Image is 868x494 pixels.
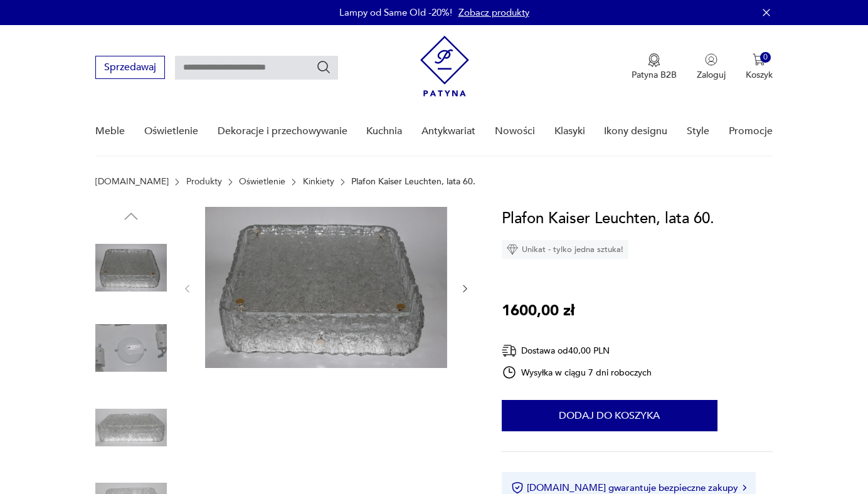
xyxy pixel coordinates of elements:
[687,107,709,155] a: Style
[632,69,677,81] p: Patyna B2B
[95,232,167,303] img: Zdjęcie produktu Plafon Kaiser Leuchten, lata 60.
[186,177,222,187] a: Produkty
[144,107,198,155] a: Oświetlenie
[495,107,535,155] a: Nowości
[705,53,717,66] img: Ikonka użytkownika
[746,69,773,81] p: Koszyk
[95,177,169,187] a: [DOMAIN_NAME]
[351,177,475,187] p: Plafon Kaiser Leuchten, lata 60.
[753,53,765,66] img: Ikona koszyka
[458,6,529,19] a: Zobacz produkty
[511,481,524,494] img: Ikona certyfikatu
[316,60,331,75] button: Szukaj
[554,107,585,155] a: Klasyki
[511,481,746,494] button: [DOMAIN_NAME] gwarantuje bezpieczne zakupy
[502,343,652,359] div: Dostawa od 40,00 PLN
[760,52,771,63] div: 0
[239,177,285,187] a: Oświetlenie
[420,36,469,97] img: Patyna - sklep z meblami i dekoracjami vintage
[502,207,714,231] h1: Plafon Kaiser Leuchten, lata 60.
[205,207,447,368] img: Zdjęcie produktu Plafon Kaiser Leuchten, lata 60.
[507,244,518,255] img: Ikona diamentu
[303,177,334,187] a: Kinkiety
[632,53,677,81] a: Ikona medaluPatyna B2B
[604,107,667,155] a: Ikony designu
[95,312,167,384] img: Zdjęcie produktu Plafon Kaiser Leuchten, lata 60.
[743,485,746,491] img: Ikona strzałki w prawo
[648,53,660,67] img: Ikona medalu
[697,69,726,81] p: Zaloguj
[632,53,677,81] button: Patyna B2B
[95,64,165,73] a: Sprzedawaj
[502,400,717,431] button: Dodaj do koszyka
[729,107,773,155] a: Promocje
[697,53,726,81] button: Zaloguj
[339,6,452,19] p: Lampy od Same Old -20%!
[502,365,652,380] div: Wysyłka w ciągu 7 dni roboczych
[366,107,402,155] a: Kuchnia
[421,107,475,155] a: Antykwariat
[95,107,125,155] a: Meble
[502,240,628,259] div: Unikat - tylko jedna sztuka!
[502,343,517,359] img: Ikona dostawy
[502,299,574,323] p: 1600,00 zł
[95,56,165,79] button: Sprzedawaj
[746,53,773,81] button: 0Koszyk
[218,107,347,155] a: Dekoracje i przechowywanie
[95,392,167,463] img: Zdjęcie produktu Plafon Kaiser Leuchten, lata 60.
